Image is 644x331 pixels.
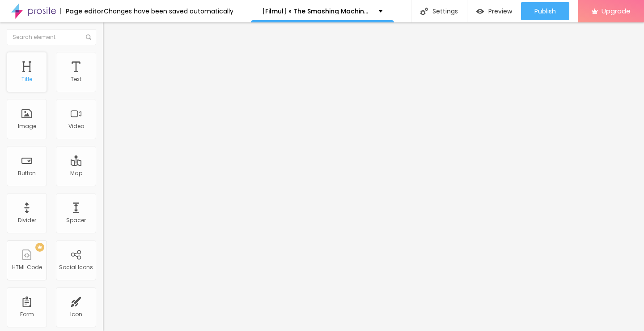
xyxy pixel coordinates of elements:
img: Icone [420,8,428,15]
button: Preview [467,2,521,20]
div: Social Icons [59,264,93,271]
div: Divider [18,217,36,224]
div: Image [18,123,36,129]
div: Map [70,170,82,176]
button: Publish [521,2,569,20]
img: view-1.svg [476,8,484,15]
div: Title [21,76,32,82]
div: Page editor [60,8,104,14]
p: [Filmul] » The Smashing Machine (2025) Film Online Subtitrat in [GEOGRAPHIC_DATA] | GRATIS [262,8,372,14]
iframe: Editor [103,22,644,331]
span: Upgrade [602,7,631,15]
div: HTML Code [12,264,42,271]
div: Text [71,76,81,82]
div: Icon [70,311,82,318]
span: Preview [488,8,512,15]
div: Form [20,311,34,318]
div: Video [68,123,84,129]
input: Search element [7,29,96,45]
img: Icone [86,34,91,40]
div: Spacer [66,217,86,224]
span: Publish [534,8,556,15]
div: Button [18,170,36,176]
div: Changes have been saved automatically [104,8,233,14]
